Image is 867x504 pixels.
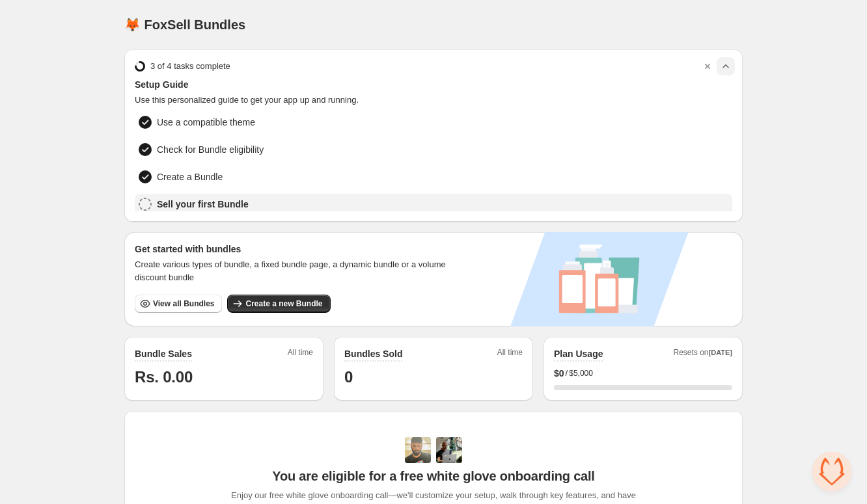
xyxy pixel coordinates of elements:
[124,17,245,33] h1: 🦊 FoxSell Bundles
[135,295,222,313] button: View all Bundles
[497,347,523,362] span: All time
[288,347,313,362] span: All time
[135,94,732,107] span: Use this personalized guide to get your app up and running.
[436,437,462,463] img: Prakhar
[135,243,458,256] h3: Get started with bundles
[344,347,402,360] h2: Bundles Sold
[554,367,564,380] span: $ 0
[135,78,732,91] span: Setup Guide
[674,347,733,362] span: Resets on
[135,347,192,360] h2: Bundle Sales
[157,143,264,156] span: Check for Bundle eligibility
[135,367,313,388] h1: Rs. 0.00
[135,258,458,284] span: Create various types of bundle, a fixed bundle page, a dynamic bundle or a volume discount bundle
[554,347,603,360] h2: Plan Usage
[157,198,344,211] span: Sell your first Bundle
[150,60,230,73] span: 3 of 4 tasks complete
[554,367,732,380] div: /
[157,116,255,129] span: Use a compatible theme
[405,437,431,463] img: Adi
[569,368,593,378] span: $5,000
[153,298,214,309] span: View all Bundles
[227,295,330,313] button: Create a new Bundle
[344,367,523,388] h1: 0
[157,170,223,183] span: Create a Bundle
[812,452,851,491] a: Open chat
[709,349,732,356] span: [DATE]
[272,468,594,484] span: You are eligible for a free white glove onboarding call
[245,298,322,309] span: Create a new Bundle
